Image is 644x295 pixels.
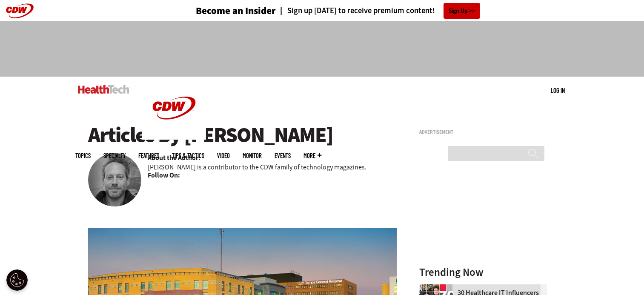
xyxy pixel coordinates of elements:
a: Video [217,152,230,159]
a: Features [138,152,159,159]
b: Follow On: [148,171,180,180]
img: Home [78,85,129,94]
iframe: advertisement [419,138,547,244]
a: Become an Insider [164,6,276,16]
div: Cookie Settings [6,269,28,291]
h3: Trending Now [419,267,547,278]
span: Topics [75,152,91,159]
span: Specialty [103,152,126,159]
button: Open Preferences [6,269,28,291]
a: Sign Up [444,3,480,19]
div: User menu [551,86,565,95]
a: Sign up [DATE] to receive premium content! [276,7,435,15]
a: collage of influencers [419,284,458,291]
iframe: advertisement [167,30,477,68]
a: Events [275,152,291,159]
h3: Become an Insider [196,6,276,16]
a: CDW [142,133,206,142]
img: Chris Hayhurst [88,153,141,206]
a: Tips & Tactics [172,152,204,159]
img: Home [142,77,206,140]
span: More [303,152,321,159]
a: Log in [551,86,565,94]
a: MonITor [243,152,262,159]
